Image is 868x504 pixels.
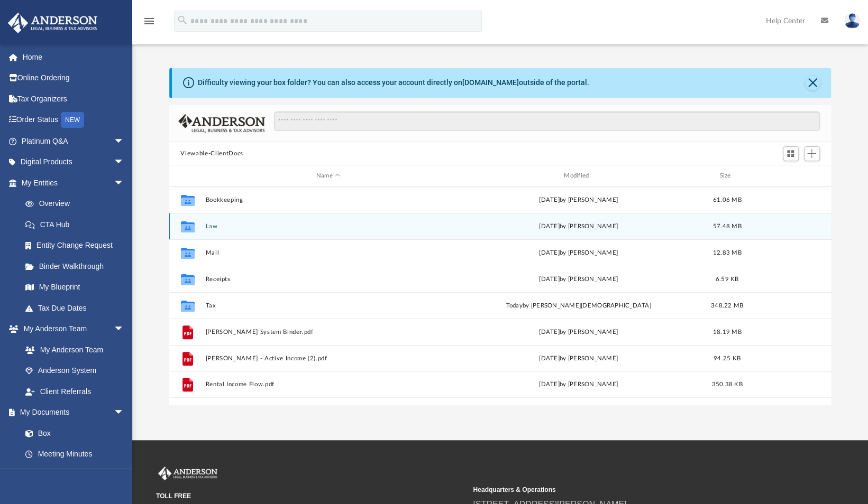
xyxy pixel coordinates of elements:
div: grid [169,186,832,406]
a: Entity Change Request [15,235,140,256]
img: Anderson Advisors Platinum Portal [5,13,100,33]
span: 94.25 KB [713,356,740,361]
a: Platinum Q&Aarrow_drop_down [7,130,140,152]
div: id [173,171,200,181]
a: Overview [15,193,140,214]
img: User Pic [844,13,860,29]
span: 18.19 MB [712,329,741,335]
span: 348.22 MB [710,303,743,309]
span: arrow_drop_down [114,130,135,152]
button: Law [205,223,451,230]
a: Digital Productsarrow_drop_down [7,152,140,173]
div: [DATE] by [PERSON_NAME] [455,380,701,389]
div: Modified [455,171,701,181]
a: Forms Library [15,464,130,486]
span: arrow_drop_down [114,172,135,194]
span: 61.06 MB [712,197,741,203]
a: My Anderson Teamarrow_drop_down [7,319,135,340]
button: Add [804,146,820,161]
button: Bookkeeping [205,197,451,203]
div: NEW [61,112,84,128]
div: [DATE] by [PERSON_NAME] [455,222,701,231]
a: Binder Walkthrough [15,256,140,277]
button: Switch to Grid View [783,146,799,161]
a: Meeting Minutes [15,444,135,465]
div: Difficulty viewing your box folder? You can also access your account directly on outside of the p... [198,77,589,88]
button: [PERSON_NAME] - Active Income (2).pdf [205,355,451,362]
a: Tax Organizers [7,88,140,109]
button: Viewable-ClientDocs [180,149,243,158]
div: [DATE] by [PERSON_NAME] [455,195,701,205]
a: CTA Hub [15,214,140,235]
button: Rental Income Flow.pdf [205,381,451,388]
a: Home [7,46,140,68]
small: TOLL FREE [156,491,465,501]
div: [DATE] by [PERSON_NAME] [455,248,701,258]
img: Anderson Advisors Platinum Portal [156,466,220,480]
button: Receipts [205,276,451,283]
a: My Anderson Team [15,339,130,360]
span: 12.83 MB [712,250,741,256]
a: Box [15,423,130,444]
div: id [753,171,827,181]
a: [DOMAIN_NAME] [462,78,519,87]
a: My Entitiesarrow_drop_down [7,172,140,193]
a: Order StatusNEW [7,109,140,131]
div: [DATE] by [PERSON_NAME] [455,354,701,363]
a: Anderson System [15,360,135,381]
a: My Documentsarrow_drop_down [7,402,135,423]
a: My Blueprint [15,277,135,298]
div: [DATE] by [PERSON_NAME] [455,275,701,284]
span: arrow_drop_down [114,319,135,340]
button: Mail [205,249,451,256]
div: by [PERSON_NAME][DEMOGRAPHIC_DATA] [455,301,701,311]
span: today [506,303,522,309]
div: Size [706,171,748,181]
span: arrow_drop_down [114,402,135,424]
button: Tax [205,302,451,309]
span: 6.59 KB [715,276,738,282]
small: Headquarters & Operations [473,485,782,494]
a: Online Ordering [7,68,140,89]
i: menu [143,15,156,27]
a: Tax Due Dates [15,297,140,319]
span: arrow_drop_down [114,152,135,173]
span: 350.38 KB [711,381,742,387]
a: menu [143,20,156,27]
div: [DATE] by [PERSON_NAME] [455,328,701,337]
button: Close [805,76,820,90]
i: search [177,14,188,26]
a: Client Referrals [15,381,135,402]
span: 57.48 MB [712,223,741,229]
div: Name [205,171,451,181]
button: [PERSON_NAME] System Binder.pdf [205,329,451,335]
input: Search files and folders [274,111,819,132]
